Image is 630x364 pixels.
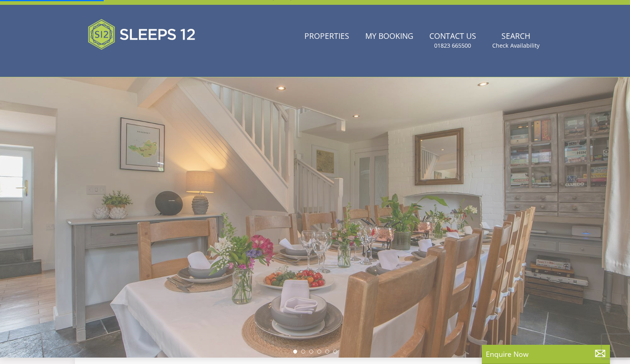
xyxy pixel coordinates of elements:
a: My Booking [362,28,417,46]
small: Check Availability [492,42,539,50]
a: SearchCheck Availability [489,28,543,54]
a: Contact Us01823 665500 [426,28,479,54]
iframe: Customer reviews powered by Trustpilot [84,59,168,66]
img: Sleeps 12 [88,14,196,54]
p: Enquire Now [486,349,606,359]
small: 01823 665500 [434,42,471,50]
a: Properties [301,28,352,46]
